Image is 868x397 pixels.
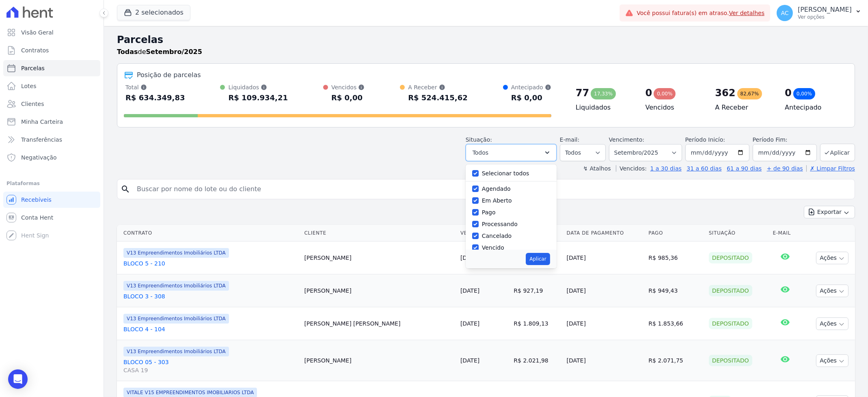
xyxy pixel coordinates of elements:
[3,149,100,166] a: Negativação
[591,88,616,99] div: 17,33%
[125,83,185,91] div: Total
[798,6,852,14] p: [PERSON_NAME]
[123,281,229,291] span: V13 Empreendimentos Imobiliários LTDA
[3,60,100,76] a: Parcelas
[8,369,28,389] div: Open Intercom Messenger
[564,242,646,274] td: [DATE]
[137,70,201,80] div: Posição de parcelas
[6,179,97,188] div: Plataformas
[806,165,855,172] a: ✗ Limpar Filtros
[645,242,705,274] td: R$ 985,36
[785,103,842,112] h4: Antecipado
[482,197,512,204] label: Em Aberto
[117,5,190,20] button: 2 selecionados
[650,165,682,172] a: 1 a 30 dias
[816,354,849,367] button: Ações
[123,325,298,333] a: BLOCO 4 - 104
[526,253,550,265] button: Aplicar
[616,165,647,172] label: Vencidos:
[511,83,551,91] div: Antecipado
[646,103,702,112] h4: Vencidos
[301,307,457,340] td: [PERSON_NAME] [PERSON_NAME]
[482,244,504,251] label: Vencido
[117,47,202,57] p: de
[3,192,100,208] a: Recebíveis
[408,91,468,104] div: R$ 524.415,62
[753,136,817,144] label: Período Fim:
[816,317,849,330] button: Ações
[816,285,849,297] button: Ações
[767,165,803,172] a: + de 90 dias
[3,132,100,148] a: Transferências
[21,46,49,54] span: Contratos
[132,181,851,197] input: Buscar por nome do lote ou do cliente
[123,248,229,258] span: V13 Empreendimentos Imobiliários LTDA
[146,48,202,56] strong: Setembro/2025
[117,32,855,47] h2: Parcelas
[460,357,479,364] a: [DATE]
[21,136,62,144] span: Transferências
[3,114,100,130] a: Minha Carteira
[331,91,365,104] div: R$ 0,00
[21,64,45,72] span: Parcelas
[482,186,511,192] label: Agendado
[482,221,518,227] label: Processando
[3,209,100,226] a: Conta Hent
[457,225,510,242] th: Vencimento
[785,86,792,99] div: 0
[123,292,298,300] a: BLOCO 3 - 308
[709,355,752,366] div: Depositado
[21,153,57,162] span: Negativação
[798,14,852,20] p: Ver opções
[331,83,365,91] div: Vencidos
[121,184,130,194] i: search
[781,10,789,16] span: AC
[770,225,801,242] th: E-mail
[654,88,676,99] div: 0,00%
[564,307,646,340] td: [DATE]
[123,347,229,356] span: V13 Empreendimentos Imobiliários LTDA
[715,86,735,99] div: 362
[123,259,298,268] a: BLOCO 5 - 210
[466,136,492,143] label: Situação:
[687,165,721,172] a: 31 a 60 dias
[816,252,849,264] button: Ações
[460,255,479,261] a: [DATE]
[729,10,765,16] a: Ver detalhes
[301,225,457,242] th: Cliente
[709,318,752,329] div: Depositado
[709,285,752,296] div: Depositado
[804,206,855,218] button: Exportar
[3,78,100,94] a: Lotes
[576,103,633,112] h4: Liquidados
[301,242,457,274] td: [PERSON_NAME]
[564,225,646,242] th: Data de Pagamento
[466,144,557,161] button: Todos
[21,100,44,108] span: Clientes
[3,42,100,58] a: Contratos
[482,209,496,216] label: Pago
[408,83,468,91] div: A Receber
[21,28,54,37] span: Visão Geral
[646,86,652,99] div: 0
[737,88,762,99] div: 82,67%
[301,274,457,307] td: [PERSON_NAME]
[706,225,770,242] th: Situação
[123,366,298,374] span: CASA 19
[609,136,644,143] label: Vencimento:
[637,9,764,17] span: Você possui fatura(s) em atraso.
[715,103,772,112] h4: A Receber
[820,144,855,161] button: Aplicar
[685,136,725,143] label: Período Inicío:
[3,96,100,112] a: Clientes
[645,340,705,381] td: R$ 2.071,75
[510,307,563,340] td: R$ 1.809,13
[460,287,479,294] a: [DATE]
[727,165,762,172] a: 61 a 90 dias
[793,88,815,99] div: 0,00%
[21,118,63,126] span: Minha Carteira
[576,86,589,99] div: 77
[21,82,37,90] span: Lotes
[125,91,185,104] div: R$ 634.349,83
[645,274,705,307] td: R$ 949,43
